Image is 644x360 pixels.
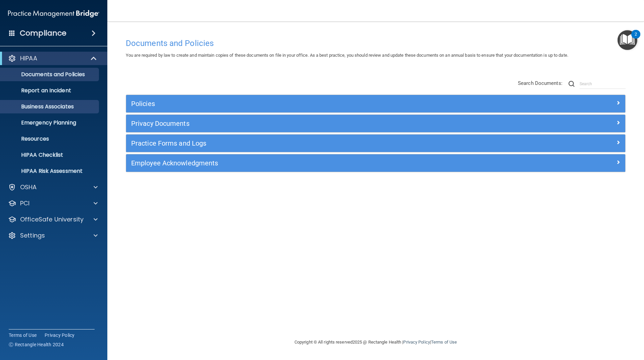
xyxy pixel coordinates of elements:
input: Search [580,79,626,89]
img: ic-search.3b580494.png [569,81,575,87]
p: Report an Incident [4,87,96,94]
span: You are required by law to create and maintain copies of these documents on file in your office. ... [126,53,568,58]
p: Resources [4,136,96,142]
a: Terms of Use [431,340,457,345]
div: 2 [635,34,637,43]
p: Documents and Policies [4,71,96,78]
a: Privacy Documents [131,118,620,129]
a: Privacy Policy [45,332,75,339]
h4: Compliance [20,29,66,38]
span: Ⓒ Rectangle Health 2024 [9,341,64,348]
img: PMB logo [8,7,99,20]
a: OSHA [8,183,98,191]
a: Terms of Use [9,332,37,339]
h5: Practice Forms and Logs [131,140,495,147]
a: Policies [131,98,620,109]
h5: Privacy Documents [131,120,495,127]
a: Settings [8,232,98,240]
p: PCI [20,199,30,207]
p: Business Associates [4,103,96,110]
p: OfficeSafe University [20,215,84,223]
button: Open Resource Center, 2 new notifications [618,30,637,50]
p: HIPAA Risk Assessment [4,168,96,174]
a: HIPAA [8,54,97,62]
p: HIPAA Checklist [4,152,96,158]
p: HIPAA [20,54,37,62]
a: Employee Acknowledgments [131,158,620,168]
div: Copyright © All rights reserved 2025 @ Rectangle Health | | [253,331,498,353]
p: Settings [20,232,45,240]
a: Practice Forms and Logs [131,138,620,149]
a: OfficeSafe University [8,215,98,223]
a: Privacy Policy [403,340,430,345]
span: Search Documents: [518,80,562,86]
h5: Policies [131,100,495,107]
a: PCI [8,199,98,207]
p: Emergency Planning [4,119,96,126]
p: OSHA [20,183,37,191]
h4: Documents and Policies [126,39,626,48]
h5: Employee Acknowledgments [131,159,495,167]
